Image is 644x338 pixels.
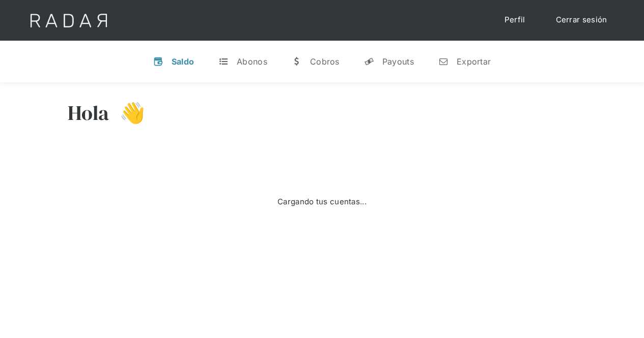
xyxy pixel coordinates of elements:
[364,56,374,67] div: y
[292,56,302,67] div: w
[382,56,414,67] div: Payouts
[457,56,491,67] div: Exportar
[277,196,367,208] div: Cargando tus cuentas...
[218,56,229,67] div: t
[310,56,340,67] div: Cobros
[546,10,618,30] a: Cerrar sesión
[172,56,194,67] div: Saldo
[237,56,267,67] div: Abonos
[68,100,109,126] h3: Hola
[153,56,163,67] div: v
[438,56,449,67] div: n
[494,10,536,30] a: Perfil
[109,100,145,126] h3: 👋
